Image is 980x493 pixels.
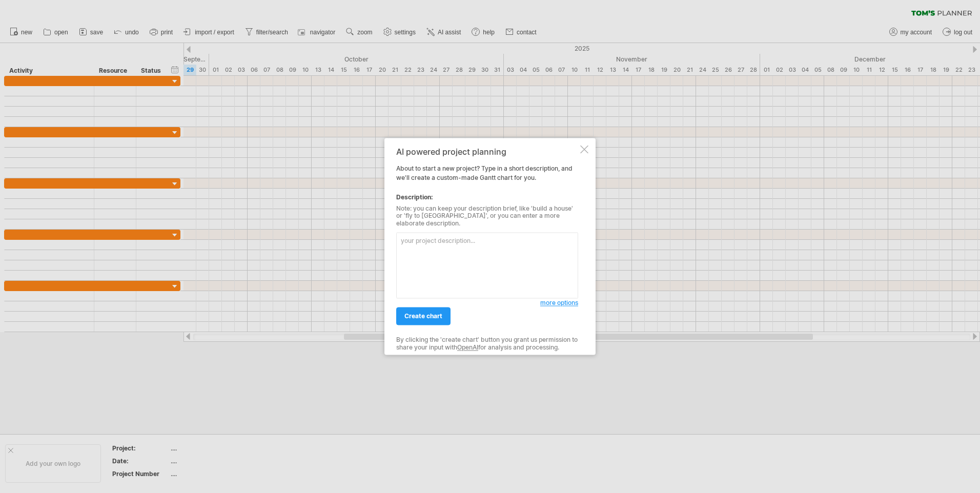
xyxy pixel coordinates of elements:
[404,313,442,320] span: create chart
[396,205,578,227] div: Note: you can keep your description brief, like 'build a house' or 'fly to [GEOGRAPHIC_DATA]', or...
[396,193,578,202] div: Description:
[396,337,578,352] div: By clicking the 'create chart' button you grant us permission to share your input with for analys...
[396,147,578,156] div: AI powered project planning
[540,299,578,308] a: more options
[396,147,578,345] div: About to start a new project? Type in a short description, and we'll create a custom-made Gantt c...
[540,299,578,307] span: more options
[396,307,451,325] a: create chart
[457,343,478,351] a: OpenAI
